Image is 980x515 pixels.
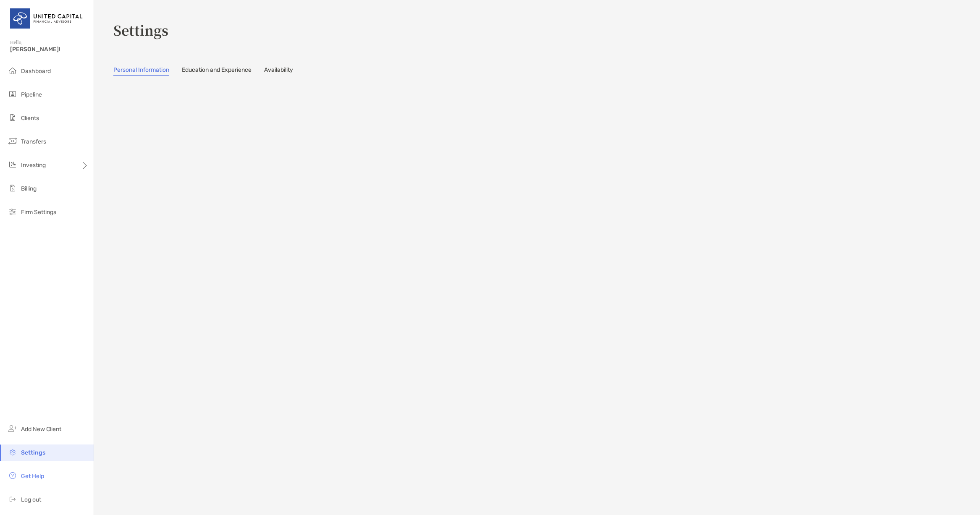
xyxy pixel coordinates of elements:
[21,473,44,480] span: Get Help
[264,66,293,76] a: Availability
[21,138,46,145] span: Transfers
[21,91,42,98] span: Pipeline
[8,159,18,170] img: investing icon
[182,66,252,76] a: Education and Experience
[8,183,18,193] img: billing icon
[113,66,169,76] a: Personal Information
[21,209,56,216] span: Firm Settings
[8,89,18,99] img: pipeline icon
[113,20,970,39] h3: Settings
[8,447,18,457] img: settings icon
[8,65,18,76] img: dashboard icon
[8,136,18,146] img: transfers icon
[10,3,84,34] img: United Capital Logo
[8,424,18,434] img: add_new_client icon
[10,46,89,53] span: [PERSON_NAME]!
[21,68,51,75] span: Dashboard
[8,471,18,481] img: get-help icon
[21,426,61,433] span: Add New Client
[8,494,18,504] img: logout icon
[8,207,18,217] img: firm-settings icon
[21,449,45,456] span: Settings
[21,162,46,169] span: Investing
[21,496,41,503] span: Log out
[8,112,18,123] img: clients icon
[21,185,37,192] span: Billing
[21,115,39,122] span: Clients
